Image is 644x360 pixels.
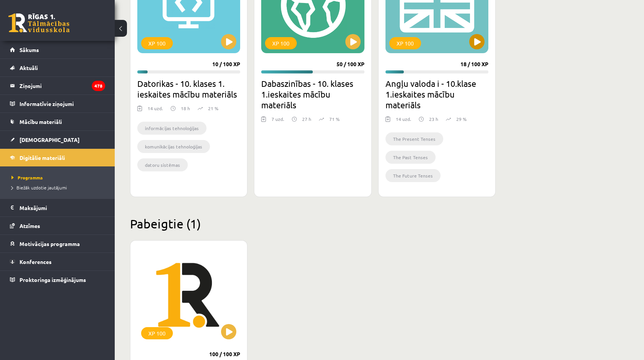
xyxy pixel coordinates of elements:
[148,105,163,116] div: 14 uzd.
[137,78,240,99] h2: Datorikas - 10. klases 1. ieskaites mācību materiāls
[329,116,340,122] p: 71 %
[141,327,173,339] div: XP 100
[385,151,436,164] li: The Past Tenses
[272,116,284,127] div: 7 uzd.
[141,37,173,49] div: XP 100
[137,140,210,153] li: komunikācijas tehnoloģijas
[10,95,105,112] a: Informatīvie ziņojumi
[20,199,105,217] legend: Maksājumi
[429,116,438,122] p: 23 h
[11,184,67,191] span: Biežāk uzdotie jautājumi
[385,78,488,110] h2: Angļu valoda i - 10.klase 1.ieskaites mācību materiāls
[10,271,105,288] a: Proktoringa izmēģinājums
[10,77,105,94] a: Ziņojumi478
[396,116,411,127] div: 14 uzd.
[385,169,441,182] li: The Future Tenses
[10,41,105,59] a: Sākums
[20,136,80,143] span: [DEMOGRAPHIC_DATA]
[10,217,105,235] a: Atzīmes
[10,253,105,270] a: Konferences
[10,131,105,148] a: [DEMOGRAPHIC_DATA]
[261,78,364,110] h2: Dabaszinības - 10. klases 1.ieskaites mācību materiāls
[10,235,105,252] a: Motivācijas programma
[10,59,105,77] a: Aktuāli
[137,158,188,171] li: datoru sistēmas
[181,105,190,112] p: 18 h
[389,37,421,49] div: XP 100
[20,258,52,265] span: Konferences
[20,77,105,94] legend: Ziņojumi
[8,13,70,33] a: Rīgas 1. Tālmācības vidusskola
[20,276,86,283] span: Proktoringa izmēģinājums
[265,37,297,49] div: XP 100
[10,149,105,166] a: Digitālie materiāli
[302,116,311,122] p: 27 h
[20,46,39,53] span: Sākums
[456,116,467,122] p: 29 %
[10,199,105,217] a: Maksājumi
[20,222,40,229] span: Atzīmes
[385,132,443,145] li: The Present Tenses
[20,95,105,112] legend: Informatīvie ziņojumi
[20,240,80,247] span: Motivācijas programma
[208,105,218,112] p: 21 %
[130,216,620,231] h2: Pabeigtie (1)
[11,184,107,191] a: Biežāk uzdotie jautājumi
[11,174,107,181] a: Programma
[20,64,38,71] span: Aktuāli
[20,154,65,161] span: Digitālie materiāli
[20,118,62,125] span: Mācību materiāli
[10,113,105,130] a: Mācību materiāli
[137,122,207,135] li: informācijas tehnoloģijas
[11,174,43,181] span: Programma
[92,81,105,91] i: 478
